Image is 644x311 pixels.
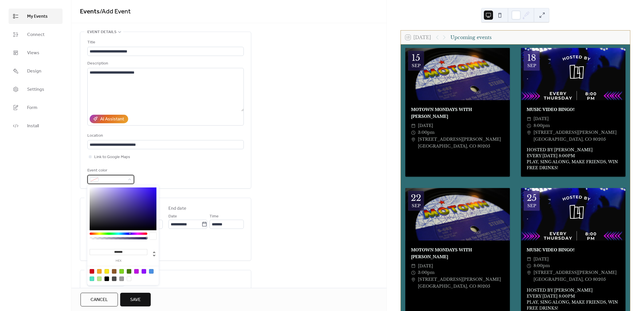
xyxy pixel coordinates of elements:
[411,263,416,270] div: ​
[527,54,536,62] div: 18
[87,29,116,36] span: Event details
[112,276,116,281] div: #4A4A4A
[127,276,131,281] div: #FFFFFF
[450,34,492,41] div: Upcoming events
[527,129,531,136] div: ​
[120,293,151,306] button: Save
[27,31,45,38] span: Connect
[418,129,434,136] span: 3:00pm
[527,116,531,122] div: ​
[9,118,63,134] a: Install
[527,203,536,208] div: Sep
[168,213,177,220] span: Date
[87,39,243,46] div: Title
[90,276,94,281] div: #50E3C2
[405,246,510,260] div: MOTOWN MONDAYS WITH [PERSON_NAME]
[127,269,131,274] div: #417505
[210,213,219,220] span: Time
[418,136,504,150] span: [STREET_ADDRESS][PERSON_NAME] [GEOGRAPHIC_DATA], CO 80205
[80,5,100,18] a: Events
[9,27,63,42] a: Connect
[90,296,108,303] span: Cancel
[87,60,243,67] div: Description
[80,293,118,306] button: Cancel
[100,116,124,123] div: AI Assistant
[87,167,133,174] div: Event color
[534,262,550,269] span: 8:00pm
[142,269,146,274] div: #9013FE
[418,263,433,270] span: [DATE]
[418,122,433,129] span: [DATE]
[27,123,39,130] span: Install
[104,276,109,281] div: #000000
[534,269,620,283] span: [STREET_ADDRESS][PERSON_NAME] [GEOGRAPHIC_DATA], CO 80205
[534,122,550,129] span: 8:00pm
[411,194,421,202] div: 22
[411,269,416,276] div: ​
[534,116,549,122] span: [DATE]
[527,63,536,68] div: Sep
[412,63,420,68] div: Sep
[412,54,420,62] div: 15
[521,106,625,113] div: MUSIC VIDEO BINGO!
[149,269,154,274] div: #4A90E2
[97,269,102,274] div: #F5A623
[97,276,102,281] div: #B8E986
[9,82,63,97] a: Settings
[527,122,531,129] div: ​
[119,269,124,274] div: #7ED321
[9,9,63,24] a: My Events
[9,63,63,79] a: Design
[527,269,531,276] div: ​
[119,276,124,281] div: #9B9B9B
[412,203,420,208] div: Sep
[90,269,94,274] div: #D0021B
[27,86,44,93] span: Settings
[168,205,186,212] div: End date
[104,269,109,274] div: #F8E71C
[534,256,549,263] span: [DATE]
[411,136,416,143] div: ​
[521,246,625,253] div: MUSIC VIDEO BINGO!
[527,194,537,202] div: 25
[405,106,510,120] div: MOTOWN MONDAYS WITH [PERSON_NAME]
[534,129,620,143] span: [STREET_ADDRESS][PERSON_NAME] [GEOGRAPHIC_DATA], CO 80205
[411,276,416,283] div: ​
[9,100,63,115] a: Form
[27,104,37,111] span: Form
[27,50,39,56] span: Views
[27,13,48,20] span: My Events
[411,129,416,136] div: ​
[100,5,131,18] span: / Add Event
[418,276,504,290] span: [STREET_ADDRESS][PERSON_NAME] [GEOGRAPHIC_DATA], CO 80205
[527,256,531,263] div: ​
[9,45,63,60] a: Views
[134,269,139,274] div: #BD10E0
[90,259,147,262] label: hex
[418,269,434,276] span: 3:00pm
[94,154,130,161] span: Link to Google Maps
[130,296,141,303] span: Save
[87,132,243,139] div: Location
[521,147,625,171] div: HOSTED BY [PERSON_NAME] EVERY [DATE] 8:00PM PLAY, SING ALONG, MAKE FRIENDS, WIN FREE DRINKS!
[27,68,41,75] span: Design
[527,262,531,269] div: ​
[411,122,416,129] div: ​
[90,115,128,123] button: AI Assistant
[112,269,116,274] div: #8B572A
